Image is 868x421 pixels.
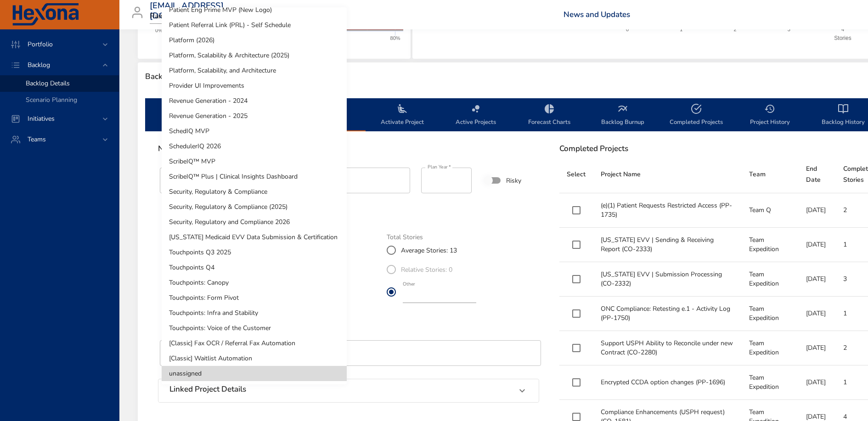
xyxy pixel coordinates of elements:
[162,184,347,199] li: Security, Regulatory & Compliance
[162,93,347,108] li: Revenue Generation - 2024
[162,154,347,169] li: ScribeIQ™ MVP
[162,245,347,260] li: Touchpoints Q3 2025
[162,290,347,305] li: Touchpoints: Form Pivot
[162,2,347,17] li: Patient Eng Prime MVP (New Logo)
[162,275,347,290] li: Touchpoints: Canopy
[162,17,347,33] li: Patient Referral Link (PRL) - Self Schedule
[162,260,347,275] li: Touchpoints Q4
[162,214,347,230] li: Security, Regulatory and Compliance 2026
[162,139,347,154] li: SchedulerIQ 2026
[162,78,347,93] li: Provider UI Improvements
[162,123,347,139] li: SchedIQ MVP
[162,366,347,381] li: unassigned
[162,351,347,366] li: [Classic] Waitlist Automation
[162,108,347,123] li: Revenue Generation - 2025
[162,320,347,336] li: Touchpoints: Voice of the Customer
[162,199,347,214] li: Security, Regulatory & Compliance (2025)
[162,336,347,351] li: [Classic] Fax OCR / Referral Fax Automation
[162,230,347,245] li: [US_STATE] Medicaid EVV Data Submission & Certification
[162,169,347,184] li: ScribeIQ™ Plus | Clinical Insights Dashboard
[162,33,347,48] li: Platform (2026)
[162,305,347,320] li: Touchpoints: Infra and Stability
[162,48,347,63] li: Platform, Scalability & Architecture (2025)
[162,63,347,78] li: Platform, Scalability, and Architecture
